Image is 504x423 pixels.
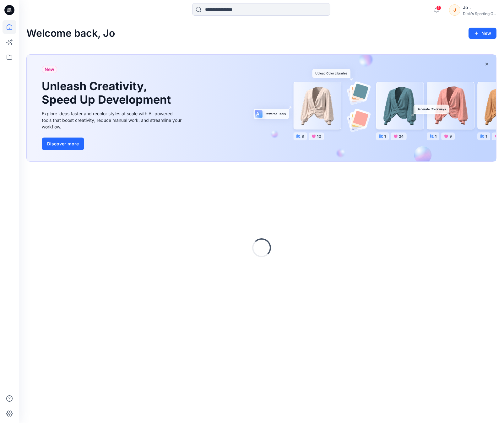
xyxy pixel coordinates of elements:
[463,4,496,11] div: Jo .
[469,28,496,39] button: New
[436,5,441,10] span: 1
[45,66,54,73] span: New
[463,11,496,16] div: Dick's Sporting G...
[42,138,84,150] button: Discover more
[42,138,183,150] a: Discover more
[449,4,460,16] div: J
[42,79,174,106] h1: Unleash Creativity, Speed Up Development
[26,28,115,39] h2: Welcome back, Jo
[42,110,183,130] div: Explore ideas faster and recolor styles at scale with AI-powered tools that boost creativity, red...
